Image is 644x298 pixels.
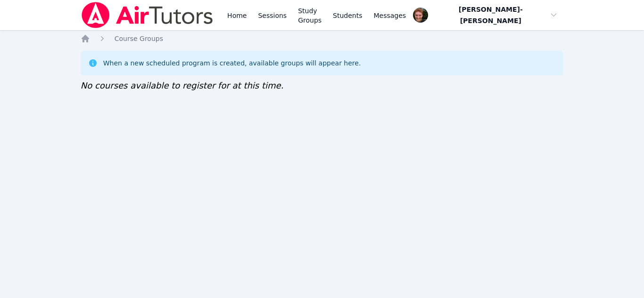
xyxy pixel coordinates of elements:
nav: Breadcrumb [81,34,564,43]
div: When a new scheduled program is created, available groups will appear here. [103,58,361,68]
a: Course Groups [115,34,163,43]
img: Air Tutors [81,2,214,28]
span: No courses available to register for at this time. [81,81,284,90]
span: Course Groups [115,35,163,42]
span: Messages [374,11,406,20]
